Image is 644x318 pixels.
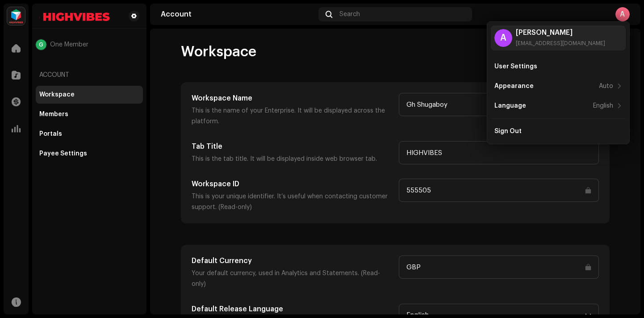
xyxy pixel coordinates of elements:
[192,154,392,164] p: This is the tab title. It will be displayed inside web browser tab.
[192,93,392,104] h5: Workspace Name
[36,39,46,50] div: G
[39,91,75,98] div: Workspace
[491,77,626,95] re-m-nav-item: Appearance
[491,97,626,115] re-m-nav-item: Language
[192,141,392,152] h5: Tab Title
[494,128,522,135] div: Sign Out
[36,105,143,123] re-m-nav-item: Members
[516,29,605,36] div: [PERSON_NAME]
[494,83,534,90] div: Appearance
[50,41,88,48] span: One Member
[599,83,613,90] div: Auto
[181,43,256,61] span: Workspace
[36,86,143,104] re-m-nav-item: Workspace
[36,125,143,143] re-m-nav-item: Portals
[7,7,25,25] img: feab3aad-9b62-475c-8caf-26f15a9573ee
[491,122,626,140] re-m-nav-item: Sign Out
[399,141,599,164] input: Type something...
[192,304,392,314] h5: Default Release Language
[593,102,613,109] div: English
[399,255,599,279] input: Type something...
[39,150,87,157] div: Payee Settings
[39,130,62,138] div: Portals
[494,63,537,70] div: User Settings
[39,111,68,118] div: Members
[36,145,143,163] re-m-nav-item: Payee Settings
[399,179,599,202] input: Type something...
[39,11,114,21] img: d4093022-bcd4-44a3-a5aa-2cc358ba159b
[192,268,392,289] p: Your default currency, used in Analytics and Statements. (Read-only)
[192,179,392,189] h5: Workspace ID
[192,105,392,127] p: This is the name of your Enterprise. It will be displayed across the platform.
[192,191,392,213] p: This is your unique identifier. It’s useful when contacting customer support. (Read-only)
[399,93,599,116] input: Type something...
[339,11,360,18] span: Search
[615,7,630,21] div: A
[516,40,605,47] div: [EMAIL_ADDRESS][DOMAIN_NAME]
[36,64,143,86] re-a-nav-header: Account
[161,11,315,18] div: Account
[494,102,526,109] div: Language
[494,29,512,47] div: A
[192,255,392,266] h5: Default Currency
[491,58,626,75] re-m-nav-item: User Settings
